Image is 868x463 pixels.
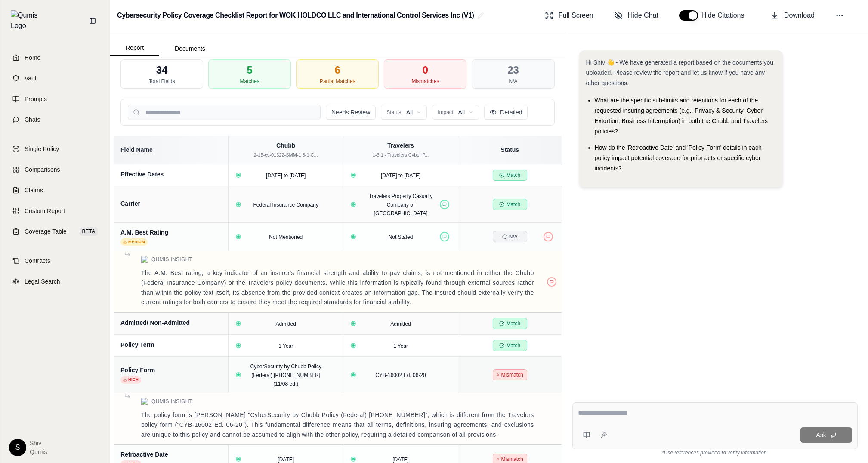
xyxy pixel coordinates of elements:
[247,63,252,77] div: 5
[800,427,852,443] button: Ask
[595,97,768,135] span: What are the specific sub-limits and retentions for each of the requested insuring agreements (e....
[11,10,43,31] img: Qumis Logo
[234,141,338,150] div: Chubb
[86,14,99,28] button: Collapse sidebar
[159,42,221,56] button: Documents
[369,193,432,216] span: Travelers Property Casualty Company of [GEOGRAPHIC_DATA]
[326,105,376,120] button: Needs Review
[278,343,293,349] span: 1 Year
[149,78,175,85] div: Total Fields
[276,321,296,327] span: Admitted
[141,268,534,307] p: The A.M. Best rating, a key indicator of an insurer's financial strength and ability to pay claim...
[386,109,402,116] span: Status:
[25,207,65,215] span: Custom Report
[6,90,105,108] a: Prompts
[6,110,105,129] a: Chats
[559,10,593,21] span: Full Screen
[120,238,148,246] span: Medium
[500,108,522,117] span: Detailed
[438,109,454,116] span: Impact:
[493,340,527,351] span: Match
[6,160,105,179] a: Comparisons
[572,449,858,456] div: *Use references provided to verify information.
[493,231,527,242] span: N/A
[493,318,527,329] span: Match
[432,105,479,120] button: Impact:All
[6,48,105,67] a: Home
[440,200,449,209] button: Positive feedback provided
[335,63,340,77] div: 6
[628,10,658,21] span: Hide Chat
[120,199,221,208] div: Carrier
[120,318,221,327] div: Admitted/ Non-Admitted
[6,251,105,270] a: Contracts
[6,222,105,241] a: Coverage TableBETA
[767,7,818,24] button: Download
[611,7,662,24] button: Hide Chat
[541,7,597,24] button: Full Screen
[269,234,303,240] span: Not Mentioned
[120,376,141,384] span: High
[320,78,355,85] div: Partial Matches
[110,41,159,56] button: Report
[141,410,534,439] p: The policy form is [PERSON_NAME] "CyberSecurity by Chubb Policy (Federal) [PHONE_NUMBER]", which ...
[120,170,221,179] div: Effective Dates
[25,115,40,124] span: Chats
[6,201,105,220] a: Custom Report
[440,232,449,241] button: Positive feedback provided
[509,78,518,85] div: N/A
[151,398,192,405] span: Qumis Insight
[278,457,294,463] span: [DATE]
[375,372,426,378] span: CYB-16002 Ed. 06-20
[25,227,67,236] span: Coverage Table
[25,53,40,62] span: Home
[25,277,60,286] span: Legal Search
[6,272,105,291] a: Legal Search
[250,364,321,387] span: CyberSecurity by Chubb Policy (Federal) [PHONE_NUMBER] (11/08 ed.)
[141,398,148,405] img: Qumis Logo
[114,136,229,164] th: Field Name
[25,165,60,174] span: Comparisons
[234,151,338,159] div: 2-15-cv-01322-SMM-1 8-1 C...
[490,108,522,117] button: Detailed
[349,141,453,150] div: Travelers
[493,170,527,181] span: Match
[701,10,750,21] span: Hide Citations
[156,63,168,77] div: 34
[381,105,427,120] button: Status:All
[25,256,50,265] span: Contracts
[80,227,98,236] span: BETA
[406,108,413,117] span: All
[493,199,527,210] span: Match
[507,63,519,77] div: 23
[393,343,408,349] span: 1 Year
[30,439,47,448] span: Shiv
[141,256,148,263] img: Qumis Logo
[595,144,762,172] span: How do the 'Retroactive Date' and 'Policy Form' details in each policy impact potential coverage ...
[586,59,773,86] span: Hi Shiv 👋 - We have generated a report based on the documents you uploaded. Please review the rep...
[30,448,47,456] span: Qumis
[25,186,43,194] span: Claims
[6,69,105,88] a: Vault
[544,232,553,241] button: Negative feedback provided
[458,108,465,117] span: All
[6,139,105,158] a: Single Policy
[547,277,556,287] button: Negative feedback provided
[381,173,420,179] span: [DATE] to [DATE]
[120,228,221,237] div: A.M. Best Rating
[458,136,561,164] th: Status
[120,450,221,459] div: Retroactive Date
[493,369,527,380] span: Mismatch
[390,321,411,327] span: Admitted
[816,432,826,438] span: Ask
[25,95,47,103] span: Prompts
[9,439,26,456] div: S
[151,256,192,263] span: Qumis Insight
[240,78,259,85] div: Matches
[389,234,413,240] span: Not Stated
[120,366,221,374] div: Policy Form
[423,63,428,77] div: 0
[266,173,306,179] span: [DATE] to [DATE]
[253,202,318,208] span: Federal Insurance Company
[6,181,105,200] a: Claims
